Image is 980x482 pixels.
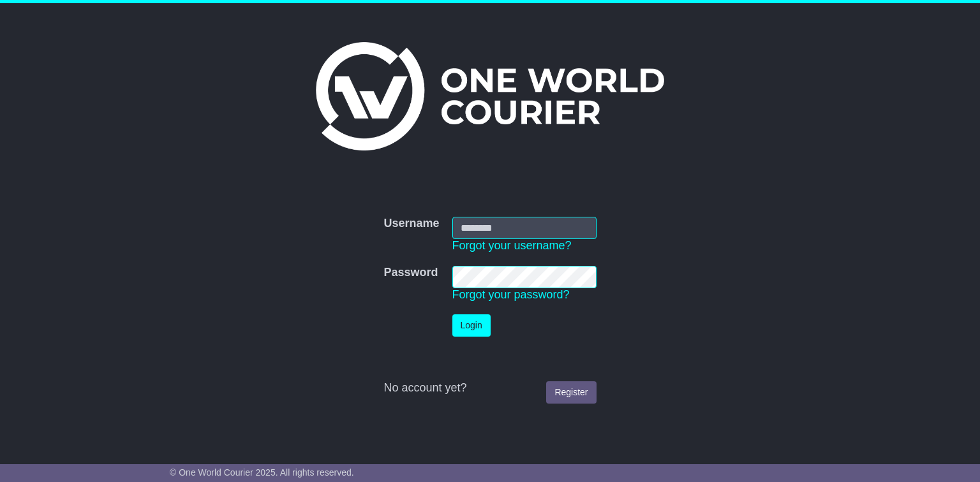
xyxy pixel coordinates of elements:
[452,239,572,252] a: Forgot your username?
[383,266,438,280] label: Password
[383,217,439,231] label: Username
[170,467,354,478] span: © One World Courier 2025. All rights reserved.
[452,314,491,337] button: Login
[316,42,664,150] img: One World
[383,381,596,395] div: No account yet?
[452,288,570,301] a: Forgot your password?
[546,381,596,404] a: Register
